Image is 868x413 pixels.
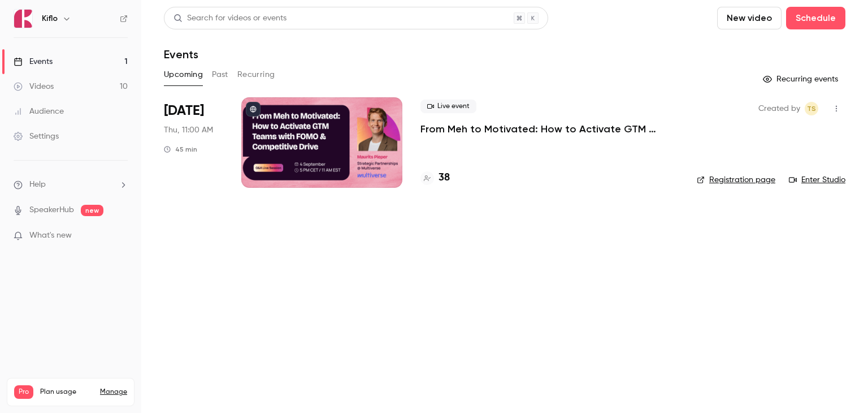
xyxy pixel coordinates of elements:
a: From Meh to Motivated: How to Activate GTM Teams with FOMO & Competitive Drive [420,122,679,136]
div: Sep 4 Thu, 5:00 PM (Europe/Rome) [164,97,223,188]
button: Past [212,66,228,84]
span: What's new [29,230,72,242]
a: Manage [100,388,127,397]
a: Enter Studio [789,174,845,186]
button: New video [717,7,782,29]
a: SpeakerHub [29,204,74,216]
iframe: Noticeable Trigger [114,231,128,241]
button: Schedule [786,7,845,29]
img: Kiflo [14,10,32,28]
span: Help [29,179,46,191]
span: TS [807,102,816,115]
span: new [81,205,103,216]
h6: Kiflo [42,13,58,24]
span: [DATE] [164,102,204,120]
span: Tomica Stojanovikj [805,102,818,115]
h4: 38 [439,170,450,186]
button: Recurring [237,66,275,84]
span: Plan usage [40,388,93,397]
button: Upcoming [164,66,203,84]
span: Pro [14,385,33,399]
div: 45 min [164,145,197,154]
div: Videos [14,81,54,92]
h1: Events [164,48,198,61]
div: Events [14,56,53,67]
a: Registration page [697,174,775,186]
span: Live event [420,100,476,113]
div: Settings [14,131,59,142]
span: Created by [758,102,800,115]
button: Recurring events [758,70,845,88]
div: Search for videos or events [173,12,287,24]
li: help-dropdown-opener [14,179,128,191]
div: Audience [14,106,64,117]
a: 38 [420,170,450,186]
span: Thu, 11:00 AM [164,124,213,136]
